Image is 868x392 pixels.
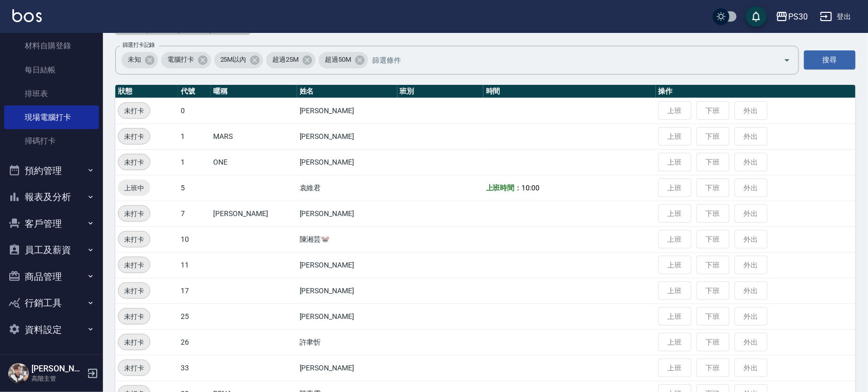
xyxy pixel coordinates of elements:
td: [PERSON_NAME] [297,201,397,226]
td: [PERSON_NAME] [211,201,297,226]
td: 17 [178,278,211,304]
div: 超過25M [266,52,316,68]
td: MARS [211,123,297,149]
p: 高階主管 [31,374,84,383]
div: PS30 [788,10,808,23]
button: 資料設定 [4,316,99,343]
button: save [746,6,767,27]
td: [PERSON_NAME] [297,98,397,123]
td: 33 [178,355,211,381]
td: 1 [178,149,211,175]
span: 未打卡 [118,363,150,373]
div: 電腦打卡 [161,52,211,68]
td: 10 [178,226,211,252]
button: 登出 [816,7,856,26]
button: 客戶管理 [4,210,99,237]
td: 0 [178,98,211,123]
span: 未打卡 [118,208,150,219]
span: 未打卡 [118,157,150,168]
img: Person [8,363,29,384]
th: 暱稱 [211,85,297,98]
td: [PERSON_NAME] [297,252,397,278]
td: 陳湘芸🐭 [297,226,397,252]
button: 行銷工具 [4,290,99,316]
span: 未打卡 [118,311,150,322]
label: 篩選打卡記錄 [123,41,155,49]
span: 未打卡 [118,234,150,245]
td: [PERSON_NAME] [297,278,397,304]
div: 超過50M [319,52,368,68]
button: PS30 [772,6,812,27]
b: 上班時間： [486,184,522,192]
td: 25 [178,304,211,329]
td: 7 [178,201,211,226]
td: 袁維君 [297,175,397,201]
td: [PERSON_NAME] [297,149,397,175]
a: 現場電腦打卡 [4,105,99,129]
button: 搜尋 [804,50,856,69]
span: 上班中 [118,183,150,193]
div: 未知 [121,52,158,68]
td: [PERSON_NAME] [297,355,397,381]
span: 超過25M [266,55,305,65]
input: 篩選條件 [370,51,766,69]
span: 未打卡 [118,131,150,142]
th: 操作 [656,85,856,98]
button: 商品管理 [4,263,99,290]
span: 超過50M [319,55,357,65]
td: 26 [178,329,211,355]
button: 預約管理 [4,157,99,184]
td: 1 [178,123,211,149]
td: 5 [178,175,211,201]
th: 班別 [397,85,483,98]
td: [PERSON_NAME] [297,304,397,329]
span: 未知 [121,55,147,65]
button: 員工及薪資 [4,237,99,263]
a: 每日結帳 [4,58,99,82]
span: 10:00 [522,184,540,192]
span: 電腦打卡 [161,55,200,65]
a: 掃碼打卡 [4,129,99,153]
th: 時間 [483,85,656,98]
div: 25M以內 [214,52,264,68]
th: 狀態 [115,85,178,98]
button: 報表及分析 [4,184,99,210]
a: 排班表 [4,82,99,105]
span: 未打卡 [118,286,150,296]
th: 姓名 [297,85,397,98]
span: 未打卡 [118,105,150,116]
img: Logo [12,9,42,22]
td: ONE [211,149,297,175]
button: Open [779,52,795,68]
span: 25M以內 [214,55,253,65]
th: 代號 [178,85,211,98]
td: [PERSON_NAME] [297,123,397,149]
td: 許聿忻 [297,329,397,355]
span: 未打卡 [118,337,150,348]
a: 材料自購登錄 [4,34,99,58]
h5: [PERSON_NAME] [31,364,84,374]
td: 11 [178,252,211,278]
span: 未打卡 [118,260,150,271]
